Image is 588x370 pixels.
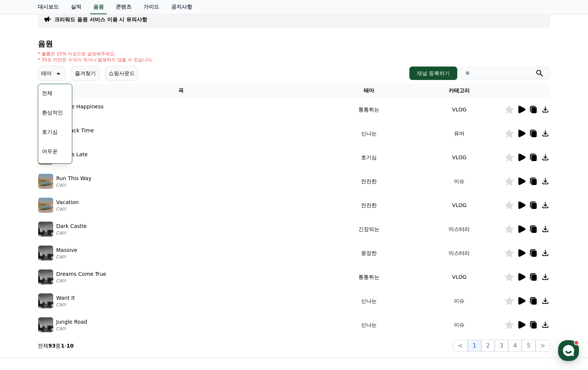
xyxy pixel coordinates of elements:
[39,104,66,121] button: 환상적인
[56,135,94,141] p: CWY
[56,230,87,236] p: CWY
[56,175,91,182] p: Run This Way
[481,340,495,352] button: 2
[324,289,414,313] td: 신나는
[56,198,79,206] p: Vacation
[536,340,550,352] button: >
[39,85,55,101] button: 전체
[324,217,414,241] td: 긴장되는
[41,68,52,78] p: 테마
[38,342,74,349] p: 전체 중 -
[49,237,97,256] a: 대화
[56,103,104,111] p: A Little Happiness
[38,269,53,284] img: music
[38,198,53,213] img: music
[38,66,66,81] button: 테마
[56,246,77,254] p: Massive
[38,246,53,260] img: music
[495,340,508,352] button: 3
[56,294,75,302] p: Want It
[38,293,53,308] img: music
[39,124,61,140] button: 호기심
[56,302,75,308] p: CWY
[409,67,457,80] button: 채널 등록하기
[56,278,106,284] p: CWY
[414,145,504,169] td: VLOG
[56,318,87,326] p: Jungle Road
[56,182,91,188] p: CWY
[69,249,78,255] span: 대화
[2,237,49,256] a: 홈
[324,193,414,217] td: 잔잔한
[66,343,73,349] strong: 10
[414,121,504,145] td: 유머
[324,145,414,169] td: 호기심
[38,51,153,57] p: * 볼륨은 15% 이상으로 설정해주세요.
[72,66,99,81] button: 즐겨찾기
[38,84,324,98] th: 곡
[56,326,87,332] p: CWY
[414,241,504,265] td: 미스터리
[324,169,414,193] td: 잔잔한
[324,265,414,289] td: 통통튀는
[414,193,504,217] td: VLOG
[468,340,481,352] button: 1
[56,222,87,230] p: Dark Castle
[61,343,64,349] strong: 1
[414,265,504,289] td: VLOG
[324,84,414,98] th: 테마
[508,340,522,352] button: 4
[38,57,153,63] p: * 35초 미만은 수익이 적거나 발생하지 않을 수 있습니다.
[414,313,504,337] td: 이슈
[324,98,414,121] td: 통통튀는
[56,127,94,135] p: Cat Rack Time
[105,66,138,81] button: 쇼핑사운드
[38,317,53,332] img: music
[38,40,550,48] h4: 음원
[116,248,125,254] span: 설정
[453,340,467,352] button: <
[24,248,28,254] span: 홈
[54,16,147,23] a: 크리워드 음원 서비스 이용 시 유의사항
[414,289,504,313] td: 이슈
[324,121,414,145] td: 신나는
[97,237,144,256] a: 설정
[38,222,53,237] img: music
[39,143,61,160] button: 어두운
[56,270,106,278] p: Dreams Come True
[414,98,504,121] td: VLOG
[48,343,55,349] strong: 93
[414,84,504,98] th: 카테고리
[324,241,414,265] td: 웅장한
[56,254,77,260] p: CWY
[414,217,504,241] td: 미스터리
[324,313,414,337] td: 신나는
[522,340,535,352] button: 5
[38,174,53,189] img: music
[56,111,104,117] p: CWY
[414,169,504,193] td: 이슈
[56,206,79,212] p: CWY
